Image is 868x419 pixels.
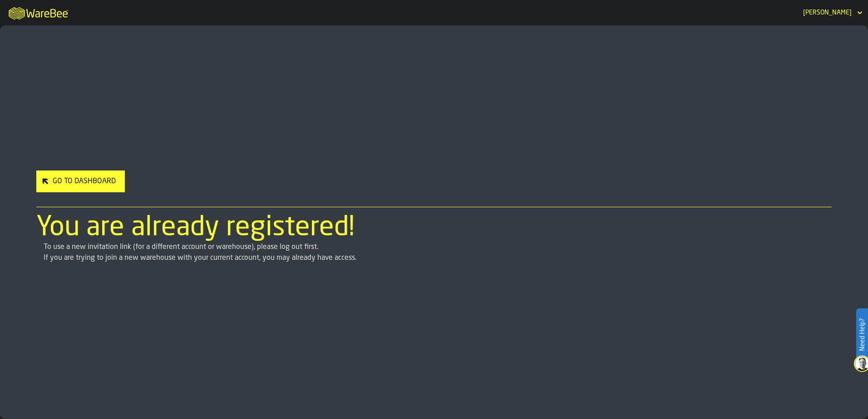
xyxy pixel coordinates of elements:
a: link-to-/ [36,171,125,200]
button: button-Go to Dashboard [36,171,125,192]
div: Go to Dashboard [49,176,119,187]
div: To use a new invitation link (for a different account or warehouse), please log out first. If you... [44,242,824,263]
label: Need Help? [857,309,867,360]
div: DropdownMenuValue-Kelii Reynolds [803,9,852,16]
div: DropdownMenuValue-Kelii Reynolds [799,7,864,18]
div: You are already registered! [36,214,832,242]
